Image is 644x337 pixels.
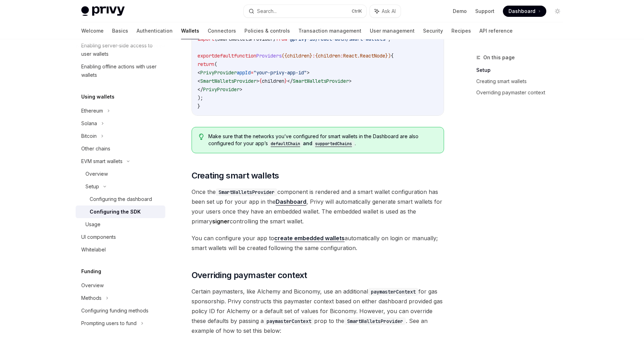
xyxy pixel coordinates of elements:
[453,8,467,15] a: Demo
[315,53,318,59] span: {
[81,267,101,276] h5: Funding
[198,95,203,101] span: );
[276,198,306,205] a: Dashboard
[262,78,284,84] span: children
[76,243,165,256] a: Whitelabel
[81,319,137,328] div: Prompting users to fund
[349,78,352,84] span: >
[192,233,444,253] span: You can configure your app to automatically on login or manually; smart wallets will be created f...
[479,22,513,39] a: API reference
[192,287,444,336] span: Certain paymasters, like Alchemy and Biconomy, use an additional for gas sponsorship. Privy const...
[81,107,103,115] div: Ethereum
[370,5,401,18] button: Ask AI
[360,53,385,59] span: ReactNode
[198,69,200,76] span: <
[199,134,204,140] svg: Tip
[81,245,106,254] div: Whitelabel
[198,103,200,109] span: }
[476,65,569,76] a: Setup
[76,168,165,180] a: Overview
[81,119,97,128] div: Solana
[81,62,161,79] div: Enabling offline actions with user wallets
[254,69,307,76] span: "your-privy-app-id"
[81,306,148,315] div: Configuring funding methods
[81,294,102,302] div: Methods
[268,140,303,147] code: defaultChain
[76,193,165,205] a: Configuring the dashboard
[85,170,108,178] div: Overview
[476,87,569,98] a: Overriding paymaster context
[244,5,366,18] button: Search...CtrlK
[282,53,287,59] span: ({
[483,53,515,62] span: On this page
[475,8,494,15] a: Support
[370,22,415,39] a: User management
[508,8,535,15] span: Dashboard
[385,53,391,59] span: })
[76,231,165,243] a: UI components
[208,22,236,39] a: Connectors
[344,317,406,325] code: SmartWalletsProvider
[214,61,217,67] span: (
[298,22,361,39] a: Transaction management
[198,53,214,59] span: export
[256,53,282,59] span: Providers
[352,8,362,14] span: Ctrl K
[81,281,104,290] div: Overview
[203,86,240,93] span: PrivyProvider
[240,86,242,93] span: >
[81,132,97,140] div: Bitcoin
[76,60,165,81] a: Enabling offline actions with user wallets
[198,86,203,93] span: </
[76,304,165,317] a: Configuring funding methods
[391,53,394,59] span: {
[90,208,141,216] div: Configuring the SDK
[198,61,214,67] span: return
[256,78,259,84] span: >
[423,22,443,39] a: Security
[251,69,254,76] span: =
[476,76,569,87] a: Creating smart wallets
[76,218,165,231] a: Usage
[216,188,277,196] code: SmartWalletsProvider
[85,220,101,229] div: Usage
[307,69,310,76] span: >
[76,142,165,155] a: Other chains
[552,6,563,17] button: Toggle dark mode
[192,187,444,226] span: Once the component is rendered and a smart wallet configuration has been set up for your app in t...
[90,195,152,203] div: Configuring the dashboard
[274,235,345,242] a: create embedded wallets
[214,53,234,59] span: default
[451,22,471,39] a: Recipes
[81,233,116,241] div: UI components
[81,6,125,16] img: light logo
[192,170,279,181] span: Creating smart wallets
[81,144,110,153] div: Other chains
[257,7,277,15] div: Search...
[312,53,315,59] span: :
[76,279,165,292] a: Overview
[76,205,165,218] a: Configuring the SDK
[284,78,287,84] span: }
[268,140,355,146] a: defaultChainandsupportedChains
[312,140,355,147] code: supportedChains
[318,53,340,59] span: children
[81,22,104,39] a: Welcome
[293,78,349,84] span: SmartWalletsProvider
[208,133,436,147] span: Make sure that the networks you’ve configured for smart wallets in the Dashboard are also configu...
[112,22,128,39] a: Basics
[287,78,293,84] span: </
[503,6,546,17] a: Dashboard
[192,270,307,281] span: Overriding paymaster context
[212,218,230,225] strong: signer
[81,157,123,166] div: EVM smart wallets
[200,69,237,76] span: PrivyProvider
[85,182,99,191] div: Setup
[340,53,343,59] span: :
[200,78,256,84] span: SmartWalletsProvider
[357,53,360,59] span: .
[382,8,396,15] span: Ask AI
[259,78,262,84] span: {
[237,69,251,76] span: appId
[137,22,173,39] a: Authentication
